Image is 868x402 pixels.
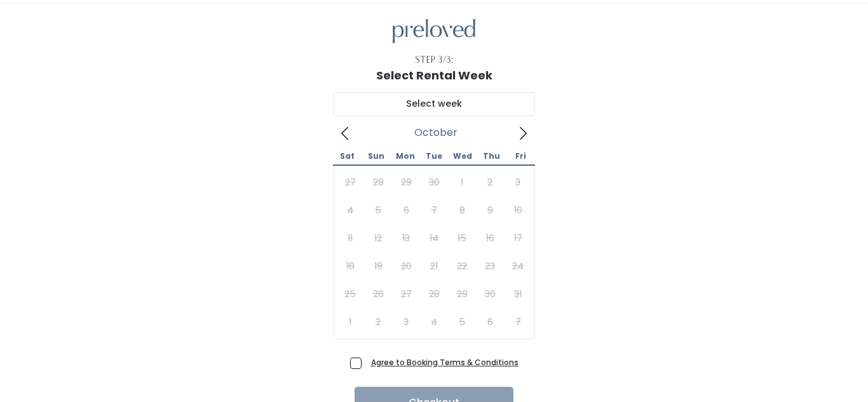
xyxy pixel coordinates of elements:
span: Fri [506,152,535,160]
span: Wed [449,152,477,160]
span: Thu [477,152,506,160]
h1: Select Rental Week [376,69,492,82]
span: Tue [419,152,448,160]
span: Sat [333,152,362,160]
img: preloved logo [393,19,475,44]
input: Select week [333,92,535,116]
a: Agree to Booking Terms & Conditions [371,357,519,368]
span: October [414,130,458,135]
span: Mon [391,152,419,160]
span: Sun [362,152,390,160]
div: Step 3/3: [415,53,454,67]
